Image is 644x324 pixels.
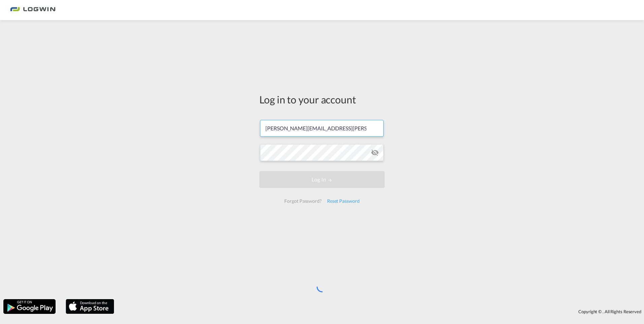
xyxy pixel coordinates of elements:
[371,149,379,157] md-icon: icon-eye-off
[260,120,384,137] input: Enter email/phone number
[65,298,115,315] img: apple.png
[282,195,324,207] div: Forgot Password?
[324,195,362,207] div: Reset Password
[10,3,56,18] img: bc73a0e0d8c111efacd525e4c8ad7d32.png
[259,171,385,188] button: LOGIN
[118,306,644,317] div: Copyright © . All Rights Reserved
[259,92,385,106] div: Log in to your account
[3,298,56,315] img: google.png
